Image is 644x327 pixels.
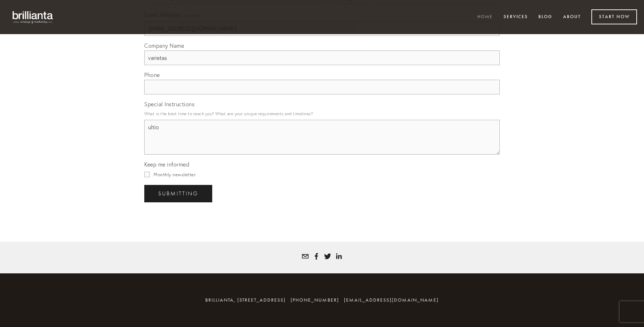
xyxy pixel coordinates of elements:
[473,11,497,23] a: Home
[499,11,532,23] a: Services
[144,109,500,118] p: What is the best time to reach you? What are your unique requirements and timelines?
[291,297,339,303] span: [PHONE_NUMBER]
[154,172,195,177] span: Monthly newsletter
[313,253,320,260] a: Tatyana Bolotnikov White
[559,11,585,23] a: About
[144,161,189,168] span: Keep me informed
[335,253,342,260] a: Tatyana White
[144,185,212,202] button: SubmittingSubmitting
[302,253,309,260] a: tatyana@brillianta.com
[144,172,150,177] input: Monthly newsletter
[205,297,286,303] span: brillianta, [STREET_ADDRESS]
[144,101,194,108] span: Special Instructions
[7,7,59,27] img: brillianta - research, strategy, marketing
[144,71,160,78] span: Phone
[144,120,500,155] textarea: ultio
[158,190,198,197] span: Submitting
[591,9,637,24] a: Start Now
[344,297,439,303] a: [EMAIL_ADDRESS][DOMAIN_NAME]
[144,42,184,49] span: Company Name
[534,11,557,23] a: Blog
[324,253,331,260] a: Tatyana White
